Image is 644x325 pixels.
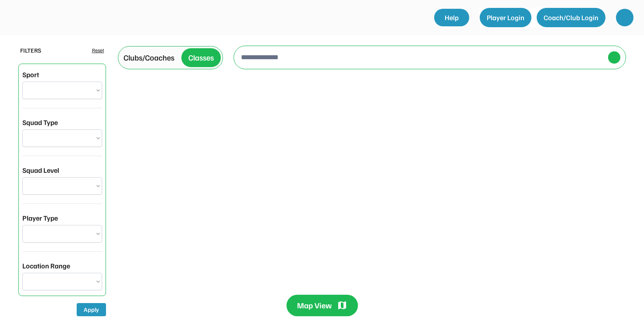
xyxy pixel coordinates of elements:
[297,300,332,311] div: Map View
[620,13,629,22] img: yH5BAEAAAAALAAAAAABAAEAAAIBRAA7
[611,54,618,61] img: yH5BAEAAAAALAAAAAABAAEAAAIBRAA7
[537,8,605,27] button: Coach/Club Login
[22,69,39,80] div: Sport
[92,46,104,54] div: Reset
[434,9,469,26] a: Help
[22,213,58,223] div: Player Type
[124,52,174,64] div: Clubs/Coaches
[22,165,59,175] div: Squad Level
[20,46,41,55] div: FILTERS
[22,117,58,128] div: Squad Type
[22,261,70,271] div: Location Range
[480,8,531,27] button: Player Login
[188,52,214,64] div: Classes
[12,9,100,25] img: yH5BAEAAAAALAAAAAABAAEAAAIBRAA7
